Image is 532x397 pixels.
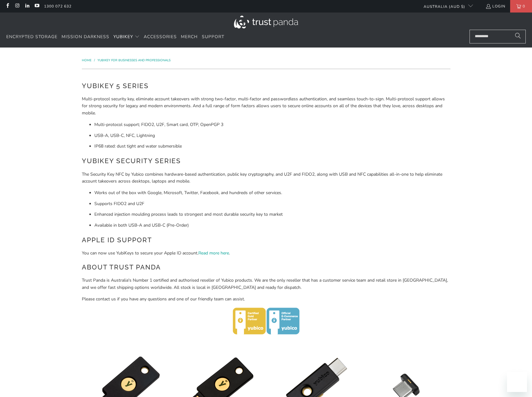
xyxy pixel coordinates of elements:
[82,58,92,63] a: Home
[94,222,450,229] li: Available in both USB-A and USB-C (Pre-Order)
[113,30,140,44] summary: YubiKey
[181,34,198,40] span: Merch
[94,58,95,63] span: /
[144,30,177,44] a: Accessories
[82,277,450,291] p: Trust Panda is Australia's Number 1 certified and authorised reseller of Yubico products. We are ...
[6,30,224,44] nav: Translation missing: en.navigation.header.main_nav
[94,189,450,196] li: Works out of the box with Google, Microsoft, Twitter, Facebook, and hundreds of other services.
[82,81,450,91] h2: YubiKey 5 Series
[5,4,10,9] a: Trust Panda Australia on Facebook
[144,34,177,40] span: Accessories
[6,34,57,40] span: Encrypted Storage
[34,4,39,9] a: Trust Panda Australia on YouTube
[62,30,109,44] a: Mission Darkness
[181,30,198,44] a: Merch
[62,34,109,40] span: Mission Darkness
[202,30,224,44] a: Support
[202,34,224,40] span: Support
[94,200,450,207] li: Supports FIDO2 and U2F
[97,58,171,63] a: YubiKey for Businesses and Professionals
[507,372,527,392] iframe: Button to launch messaging window
[94,132,450,139] li: USB-A, USB-C, NFC, Lightning
[510,30,526,43] button: Search
[485,3,505,10] a: Login
[82,156,450,166] h2: YubiKey Security Series
[24,4,30,9] a: Trust Panda Australia on LinkedIn
[82,171,450,185] p: The Security Key NFC by Yubico combines hardware-based authentication, public key cryptography, a...
[94,211,450,218] li: Enhanced injection moulding process leads to strongest and most durable security key to market
[94,121,450,128] li: Multi-protocol support; FIDO2, U2F, Smart card, OTP, OpenPGP 3
[82,262,450,272] h2: About Trust Panda
[6,30,57,44] a: Encrypted Storage
[14,4,20,9] a: Trust Panda Australia on Instagram
[470,30,526,43] input: Search...
[82,96,450,117] p: Multi-protocol security key, eliminate account takeovers with strong two-factor, multi-factor and...
[94,143,450,150] li: IP68 rated: dust tight and water submersible
[82,58,92,63] span: Home
[82,296,450,303] p: Please contact us if you have any questions and one of our friendly team can assist.
[113,34,133,40] span: YubiKey
[44,3,72,10] a: 1300 072 632
[198,250,229,256] a: Read more here
[82,235,450,245] h2: Apple ID Support
[234,16,298,28] img: Trust Panda Australia
[82,250,450,257] p: You can now use YubiKeys to secure your Apple ID account. .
